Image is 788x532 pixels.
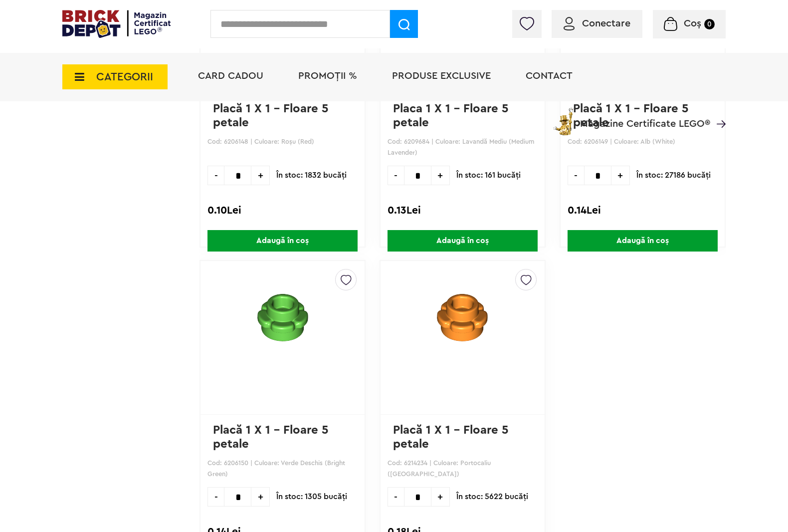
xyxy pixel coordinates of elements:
span: Adaugă în coș [207,230,358,252]
a: Produse exclusive [392,71,491,81]
span: - [207,487,224,507]
a: Adaugă în coș [200,230,365,252]
p: Cod: 6214234 | Culoare: Portocaliu ([GEOGRAPHIC_DATA]) [388,458,538,480]
p: Cod: 6206149 | Culoare: Alb (White) [568,136,718,159]
span: - [207,166,224,185]
span: Adaugă în coș [568,230,718,252]
div: 0.10Lei [207,204,358,217]
a: Adaugă în coș [561,230,725,252]
span: În stoc: 161 bucăţi [456,166,521,185]
span: În stoc: 5622 bucăţi [456,487,528,507]
span: + [251,487,270,507]
div: 0.13Lei [388,204,538,217]
a: Magazine Certificate LEGO® [710,106,726,116]
div: 0.14Lei [568,204,718,217]
span: + [431,487,450,507]
a: PROMOȚII % [298,71,357,81]
a: Placă 1 X 1 - Floare 5 petale [393,424,512,450]
a: Contact [526,71,573,81]
span: În stoc: 27186 bucăţi [636,166,711,185]
a: Adaugă în coș [381,230,545,252]
p: Cod: 6206150 | Culoare: Verde Deschis (Bright Green) [207,458,358,480]
span: Adaugă în coș [388,230,538,252]
span: CATEGORII [96,71,153,82]
a: Card Cadou [198,71,263,81]
p: Cod: 6209684 | Culoare: Lavandă Mediu (Medium Lavender) [388,136,538,159]
span: Conectare [582,18,630,28]
img: Placă 1 X 1 - Floare 5 petale [393,269,532,365]
small: 0 [704,19,715,29]
a: Placă 1 X 1 - Floare 5 petale [213,424,332,450]
img: Placă 1 X 1 - Floare 5 petale [213,269,352,365]
p: Cod: 6206148 | Culoare: Roşu (Red) [207,136,358,159]
a: Conectare [564,18,630,28]
span: În stoc: 1305 bucăţi [276,487,347,507]
span: Magazine Certificate LEGO® [580,106,710,129]
span: + [611,166,630,185]
span: - [568,166,584,185]
span: + [431,166,450,185]
span: + [251,166,270,185]
span: Coș [684,18,701,28]
span: În stoc: 1832 bucăţi [276,166,347,185]
span: - [388,166,404,185]
span: - [388,487,404,507]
